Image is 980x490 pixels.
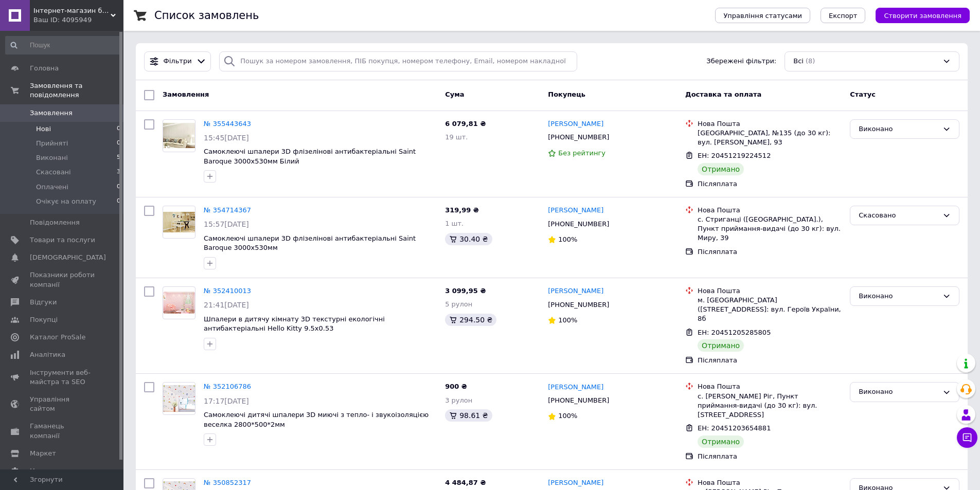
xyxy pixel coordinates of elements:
[36,153,68,162] span: Виконані
[33,15,123,25] div: Ваш ID: 4095949
[445,90,464,98] span: Cума
[957,427,977,448] button: Чат з покупцем
[30,368,95,387] span: Інструменти веб-майстра та SEO
[698,129,842,147] div: [GEOGRAPHIC_DATA], №135 (до 30 кг): вул. [PERSON_NAME], 93
[698,286,842,296] div: Нова Пошта
[698,206,842,215] div: Нова Пошта
[163,212,195,232] img: Фото товару
[859,387,938,397] div: Виконано
[698,296,842,324] div: м. [GEOGRAPHIC_DATA] ([STREET_ADDRESS]: вул. Героїв України, 8б
[30,449,56,458] span: Маркет
[204,206,251,214] a: № 354714367
[445,220,464,227] span: 1 шт.
[546,217,611,231] div: [PHONE_NUMBER]
[30,333,85,342] span: Каталог ProSale
[445,133,468,141] span: 19 шт.
[204,134,249,142] span: 15:45[DATE]
[30,466,82,476] span: Налаштування
[30,395,95,413] span: Управління сайтом
[548,286,603,296] a: [PERSON_NAME]
[204,234,416,252] a: Самоклеючі шпалери 3D флізелінові антибактеріальні Saint Baroque 3000х530мм
[117,139,120,148] span: 0
[30,235,95,245] span: Товари та послуги
[793,57,804,66] span: Всі
[204,315,385,333] a: Шпалери в дитячу кімнату 3D текстурні екологічні антибактеріальні Hello Kitty 9.5х0.53
[163,292,195,314] img: Фото товару
[204,287,251,295] a: № 352410013
[445,479,486,486] span: 4 484,87 ₴
[876,8,970,23] button: Створити замовлення
[445,314,496,326] div: 294.50 ₴
[698,329,771,336] span: ЕН: 20451205285805
[698,452,842,461] div: Післяплата
[30,64,59,73] span: Головна
[204,479,251,486] a: № 350852317
[30,253,106,262] span: [DEMOGRAPHIC_DATA]
[698,215,842,243] div: с. Стриганці ([GEOGRAPHIC_DATA].), Пункт приймання-видачі (до 30 кг): вул. Миру, 39
[548,90,585,98] span: Покупець
[117,197,120,206] span: 0
[546,131,611,144] div: [PHONE_NUMBER]
[204,383,251,390] a: № 352106786
[36,183,68,192] span: Оплачені
[698,119,842,129] div: Нова Пошта
[204,301,249,309] span: 21:41[DATE]
[204,411,429,428] a: Самоклеючі дитячі шпалери 3D миючі з тепло- і звукоізоляцією веселка 2800*500*2мм
[445,287,486,295] span: 3 099,95 ₴
[30,315,58,324] span: Покупці
[558,149,605,157] span: Без рейтингу
[117,124,120,134] span: 0
[859,291,938,302] div: Виконано
[445,383,467,390] span: 900 ₴
[30,350,65,359] span: Аналітика
[698,424,771,432] span: ЕН: 20451203654881
[698,435,744,448] div: Отримано
[117,168,120,177] span: 3
[829,12,858,20] span: Експорт
[445,409,492,422] div: 98.61 ₴
[548,119,603,129] a: [PERSON_NAME]
[821,8,866,23] button: Експорт
[36,124,51,134] span: Нові
[30,422,95,440] span: Гаманець компанії
[163,206,195,239] a: Фото товару
[30,270,95,289] span: Показники роботи компанії
[859,124,938,135] div: Виконано
[685,90,761,98] span: Доставка та оплата
[154,9,259,22] h1: Список замовлень
[445,396,472,404] span: 3 рулон
[698,163,744,175] div: Отримано
[698,478,842,487] div: Нова Пошта
[865,11,970,19] a: Створити замовлення
[548,206,603,215] a: [PERSON_NAME]
[30,218,80,227] span: Повідомлення
[850,90,876,98] span: Статус
[204,148,416,165] a: Самоклеючі шпалери 3D флізелінові антибактеріальні Saint Baroque 3000х530мм Білий
[548,383,603,392] a: [PERSON_NAME]
[163,119,195,152] a: Фото товару
[558,412,577,420] span: 100%
[163,382,195,415] a: Фото товару
[36,197,96,206] span: Очікує на оплату
[698,152,771,159] span: ЕН: 20451219224512
[698,247,842,257] div: Післяплата
[30,298,57,307] span: Відгуки
[36,139,68,148] span: Прийняті
[706,57,776,66] span: Збережені фільтри:
[219,51,577,71] input: Пошук за номером замовлення, ПІБ покупця, номером телефону, Email, номером накладної
[117,183,120,192] span: 0
[5,36,121,55] input: Пошук
[546,394,611,407] div: [PHONE_NUMBER]
[698,392,842,420] div: с. [PERSON_NAME] Ріг, Пункт приймання-видачі (до 30 кг): вул. [STREET_ADDRESS]
[33,6,111,15] span: Інтернет-магазин будівельних матеріалів RemontDom
[698,382,842,391] div: Нова Пошта
[698,339,744,352] div: Отримано
[30,108,73,118] span: Замовлення
[163,90,209,98] span: Замовлення
[558,316,577,324] span: 100%
[445,233,492,245] div: 30.40 ₴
